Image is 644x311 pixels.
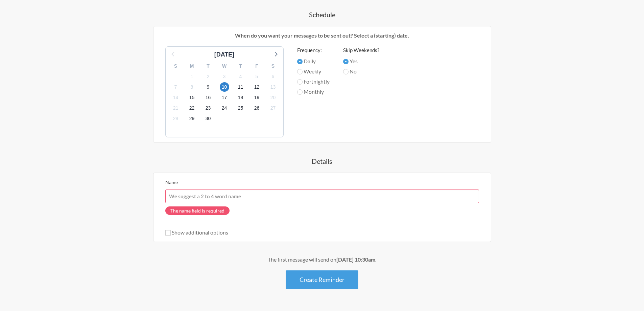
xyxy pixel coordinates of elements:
span: Wednesday, October 1, 2025 [187,72,197,81]
input: We suggest a 2 to 4 word name [165,190,479,203]
input: No [343,69,349,74]
span: Friday, October 3, 2025 [220,72,229,81]
strong: [DATE] 10:30am [336,256,375,263]
div: The first message will send on . [126,256,518,264]
label: Daily [297,57,330,65]
span: Monday, October 6, 2025 [268,72,278,81]
span: Thursday, October 30, 2025 [204,114,213,124]
div: S [265,61,281,71]
span: Tuesday, October 28, 2025 [171,114,181,124]
span: Saturday, October 18, 2025 [236,93,245,103]
div: T [233,61,249,71]
span: Monday, October 27, 2025 [268,104,278,113]
span: Tuesday, October 21, 2025 [171,104,181,113]
span: Thursday, October 16, 2025 [204,93,213,103]
span: Saturday, October 11, 2025 [236,82,245,92]
span: Thursday, October 9, 2025 [204,82,213,92]
div: M [184,61,200,71]
div: S [168,61,184,71]
div: T [200,61,216,71]
span: Friday, October 17, 2025 [220,93,229,103]
span: Wednesday, October 29, 2025 [187,114,197,124]
p: When do you want your messages to be sent out? Select a (starting) date. [159,31,486,40]
label: Weekly [297,67,330,75]
span: Sunday, October 26, 2025 [252,104,262,113]
input: Daily [297,59,303,64]
input: Weekly [297,69,303,74]
div: F [249,61,265,71]
span: Tuesday, October 14, 2025 [171,93,181,103]
h4: Schedule [126,10,518,19]
span: Wednesday, October 8, 2025 [187,82,197,92]
span: Wednesday, October 15, 2025 [187,93,197,103]
h4: Details [126,156,518,166]
input: Monthly [297,89,303,95]
span: Saturday, October 4, 2025 [236,72,245,81]
label: Show additional options [165,229,228,236]
input: Fortnightly [297,79,303,85]
label: Skip Weekends? [343,46,379,54]
span: Friday, October 24, 2025 [220,104,229,113]
label: Monthly [297,88,330,96]
span: Tuesday, October 7, 2025 [171,82,181,92]
button: Create Reminder [286,270,358,289]
label: Fortnightly [297,77,330,86]
div: W [216,61,233,71]
label: Yes [343,57,379,65]
span: Sunday, October 5, 2025 [252,72,262,81]
span: Friday, October 10, 2025 [220,82,229,92]
span: Thursday, October 2, 2025 [204,72,213,81]
div: [DATE] [212,50,237,59]
label: No [343,67,379,75]
span: The name field is required [165,206,230,215]
span: Saturday, October 25, 2025 [236,104,245,113]
span: Monday, October 13, 2025 [268,82,278,92]
span: Sunday, October 12, 2025 [252,82,262,92]
input: Yes [343,59,349,64]
span: Monday, October 20, 2025 [268,93,278,103]
span: Sunday, October 19, 2025 [252,93,262,103]
input: Show additional options [165,230,171,236]
span: Wednesday, October 22, 2025 [187,104,197,113]
label: Frequency: [297,46,330,54]
span: Thursday, October 23, 2025 [204,104,213,113]
label: Name [165,179,178,185]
